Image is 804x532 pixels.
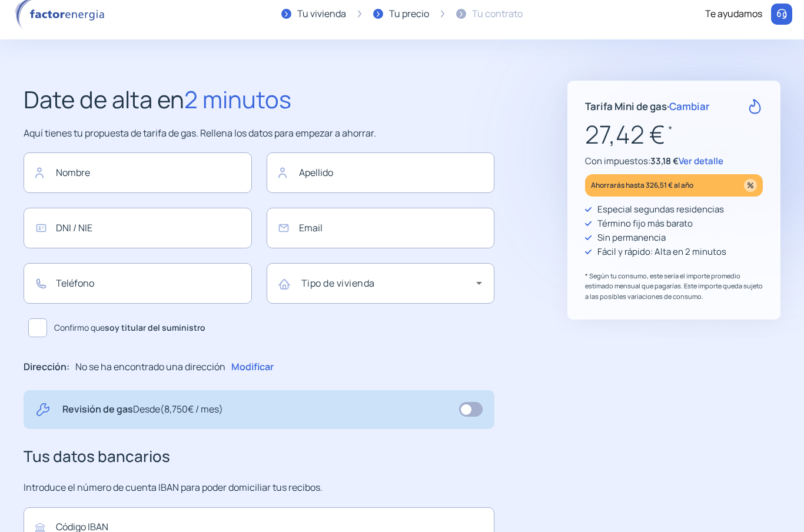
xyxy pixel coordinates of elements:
p: Fácil y rápido: Alta en 2 minutos [597,245,726,259]
p: * Según tu consumo, este sería el importe promedio estimado mensual que pagarías. Este importe qu... [585,271,763,302]
p: Ahorrarás hasta 326,51 € al año [591,178,693,192]
span: Ver detalle [679,155,723,167]
img: percentage_icon.svg [744,179,757,192]
p: No se ha encontrado una dirección [75,360,225,375]
p: Término fijo más barato [597,217,693,231]
h2: Date de alta en [24,81,494,118]
p: 27,42 € [585,115,763,154]
span: 33,18 € [650,155,679,167]
span: Desde (8,750€ / mes) [133,403,223,415]
div: Tu contrato [472,6,523,22]
p: Aquí tienes tu propuesta de tarifa de gas. Rellena los datos para empezar a ahorrar. [24,126,494,141]
mat-label: Tipo de vivienda [301,277,375,290]
h3: Tus datos bancarios [24,444,494,469]
p: Especial segundas residencias [597,202,724,217]
img: tool.svg [35,402,51,417]
p: Tarifa Mini de gas · [585,98,710,114]
p: Con impuestos: [585,154,763,168]
p: Introduce el número de cuenta IBAN para poder domiciliar tus recibos. [24,480,494,496]
p: Revisión de gas [62,402,223,417]
span: Confirmo que [54,321,205,334]
span: Cambiar [669,99,710,113]
b: soy titular del suministro [105,322,205,333]
img: rate-G.svg [747,99,763,114]
div: Tu vivienda [297,6,346,22]
span: 2 minutos [184,83,291,115]
p: Sin permanencia [597,231,666,245]
div: Te ayudamos [705,6,762,22]
p: Modificar [231,360,274,375]
p: Dirección: [24,360,69,375]
div: Tu precio [389,6,429,22]
img: llamar [776,8,788,20]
